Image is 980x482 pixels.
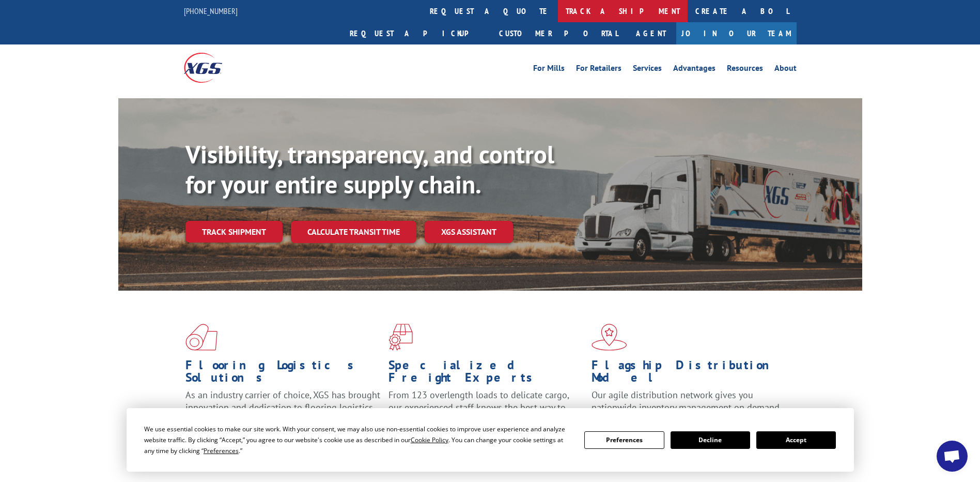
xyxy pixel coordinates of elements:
[388,389,584,435] p: From 123 overlength loads to delicate cargo, our experienced staff knows the best way to move you...
[576,64,621,76] a: For Retailers
[673,64,715,76] a: Advantages
[127,408,854,472] div: Cookie Consent Prompt
[671,431,750,449] button: Decline
[185,389,380,426] span: As an industry carrier of choice, XGS has brought innovation and dedication to flooring logistics...
[144,424,572,456] div: We use essential cookies to make our site work. With your consent, we may also use non-essential ...
[184,6,238,16] a: [PHONE_NUMBER]
[584,431,664,449] button: Preferences
[425,221,513,243] a: XGS ASSISTANT
[533,64,565,76] a: For Mills
[185,359,381,389] h1: Flooring Logistics Solutions
[291,221,416,243] a: Calculate transit time
[676,22,797,44] a: Join Our Team
[592,324,627,351] img: xgs-icon-flagship-distribution-model-red
[756,431,836,449] button: Accept
[411,435,448,444] span: Cookie Policy
[185,221,283,243] a: Track shipment
[388,324,413,351] img: xgs-icon-focused-on-flooring-red
[937,441,968,472] a: Open chat
[204,446,239,455] span: Preferences
[592,359,787,389] h1: Flagship Distribution Model
[774,64,797,76] a: About
[185,324,217,351] img: xgs-icon-total-supply-chain-intelligence-red
[491,22,626,44] a: Customer Portal
[185,138,554,200] b: Visibility, transparency, and control for your entire supply chain.
[626,22,676,44] a: Agent
[592,389,782,413] span: Our agile distribution network gives you nationwide inventory management on demand.
[727,64,763,76] a: Resources
[388,359,584,389] h1: Specialized Freight Experts
[633,64,662,76] a: Services
[342,22,491,44] a: Request a pickup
